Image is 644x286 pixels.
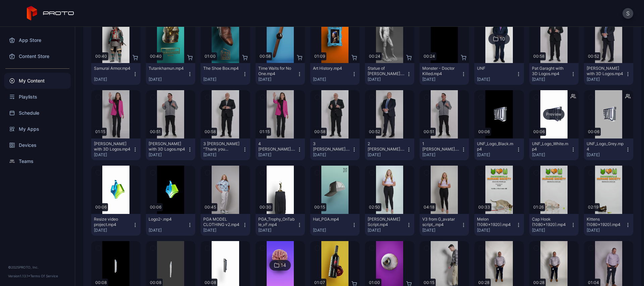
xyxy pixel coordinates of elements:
div: Art History.mp4 [313,66,350,71]
div: [DATE] [368,77,406,82]
button: Statue of [PERSON_NAME].mp4[DATE] [365,63,414,85]
button: 3 [PERSON_NAME] "Thank you Moez".mp4[DATE] [201,138,250,160]
div: Vickie Cavey with 3D Logos.mp4 [94,141,131,152]
button: UNF[DATE] [474,63,524,85]
div: [DATE] [368,152,406,158]
a: Terms Of Service [30,274,58,278]
button: Tutankhamun.mp4[DATE] [146,63,195,85]
button: UNF_Logo_White.mp4[DATE] [529,138,579,160]
div: [DATE] [203,152,242,158]
button: Logo2-.mp4[DATE] [146,214,195,236]
a: Schedule [4,105,71,121]
div: UNF_Logo_Grey.mp4 [587,141,624,152]
button: [PERSON_NAME] with 3D Logos.mp4[DATE] [584,63,633,85]
div: 14 [281,262,286,268]
button: Pat Garaght with 3D Logos.mp4[DATE] [529,63,579,85]
div: [DATE] [422,152,461,158]
div: [DATE] [532,152,571,158]
div: [DATE] [94,77,132,82]
div: Logo2-.mp4 [149,217,185,222]
div: [DATE] [368,228,406,233]
div: 2 Kent Thielen.mp4 [368,141,405,152]
div: The Shoe Box.mp4 [203,66,240,71]
div: Jack Boyle with 3D Logos.mp4 [149,141,185,152]
div: Tutankhamun.mp4 [149,66,185,71]
div: 10 [500,36,505,42]
div: [DATE] [313,77,352,82]
div: [DATE] [313,152,352,158]
button: Cap Hook (1080x1920).mp4[DATE] [529,214,579,236]
button: [PERSON_NAME] with 3D Logos.mp4[DATE] [91,138,141,160]
div: Kent Thielen with 3D Logos.mp4 [587,66,624,76]
button: Hat_PGA.mp4[DATE] [310,214,360,236]
a: Playlists [4,89,71,105]
button: UNF_Logo_Grey.mp4[DATE] [584,138,633,160]
button: Time Waits for No One.mp4[DATE] [256,63,305,85]
div: 3 Pat Geraghty "Thank you Moez".mp4 [203,141,240,152]
button: [PERSON_NAME] with 3D Logos.mp4[DATE] [146,138,195,160]
div: [DATE] [532,77,571,82]
a: My Apps [4,121,71,137]
button: Kittens (1080x1920).mp4[DATE] [584,214,633,236]
div: [DATE] [258,152,297,158]
div: PGA MODEL CLOTHING v2.mp4 [203,217,240,227]
div: [DATE] [587,228,625,233]
div: V3 from G_avatar script_.mp4 [422,217,459,227]
div: Teams [4,153,71,169]
div: Preview [543,109,565,120]
div: [DATE] [258,77,297,82]
div: UNF [477,66,514,71]
div: App Store [4,32,71,48]
button: PGA_Trophy_OnTable_vF.mp4[DATE] [256,214,305,236]
div: [DATE] [587,77,625,82]
div: [DATE] [477,152,516,158]
div: [DATE] [149,77,187,82]
button: Monster - Doctor Killed.mp4[DATE] [420,63,469,85]
div: UNF_Logo_Black.mp4 [477,141,514,152]
div: [DATE] [422,228,461,233]
div: Statue of David.mp4 [368,66,405,76]
button: S [623,8,633,19]
button: Art History.mp4[DATE] [310,63,360,85]
div: 1 Jack Boyle.mp4 [422,141,459,152]
div: Kittens (1080x1920).mp4 [587,217,624,227]
div: Resize video project.mp4 [94,217,131,227]
div: © 2025 PROTO, Inc. [8,265,67,270]
button: [PERSON_NAME] Script.mp4[DATE] [365,214,414,236]
a: Devices [4,137,71,153]
div: [DATE] [587,152,625,158]
button: The Shoe Box.mp4[DATE] [201,63,250,85]
div: [DATE] [94,228,132,233]
div: Samurai Armor.mp4 [94,66,131,71]
span: Version 1.13.1 • [8,274,30,278]
button: UNF_Logo_Black.mp4[DATE] [474,138,524,160]
button: 1 [PERSON_NAME].mp4[DATE] [420,138,469,160]
div: Time Waits for No One.mp4 [258,66,295,76]
button: 4 [PERSON_NAME].mp4[DATE] [256,138,305,160]
button: 3 [PERSON_NAME].mp4[DATE] [310,138,360,160]
div: [DATE] [94,152,132,158]
div: [DATE] [203,77,242,82]
button: 2 [PERSON_NAME].mp4[DATE] [365,138,414,160]
div: Cap Hook (1080x1920).mp4 [532,217,569,227]
a: My Content [4,73,71,89]
div: [DATE] [313,228,352,233]
div: Celia Palermo_PGA Script.mp4 [368,217,405,227]
div: Melon (1080x1920).mp4 [477,217,514,227]
button: V3 from G_avatar script_.mp4[DATE] [420,214,469,236]
div: [DATE] [477,228,516,233]
div: [DATE] [149,228,187,233]
div: 4 Vickie Cavey.mp4 [258,141,295,152]
div: PGA_Trophy_OnTable_vF.mp4 [258,217,295,227]
div: [DATE] [258,228,297,233]
div: Hat_PGA.mp4 [313,217,350,222]
button: Resize video project.mp4[DATE] [91,214,141,236]
div: 3 Pat Geraghty.mp4 [313,141,350,152]
div: [DATE] [203,228,242,233]
div: [DATE] [422,77,461,82]
div: Pat Garaght with 3D Logos.mp4 [532,66,569,76]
